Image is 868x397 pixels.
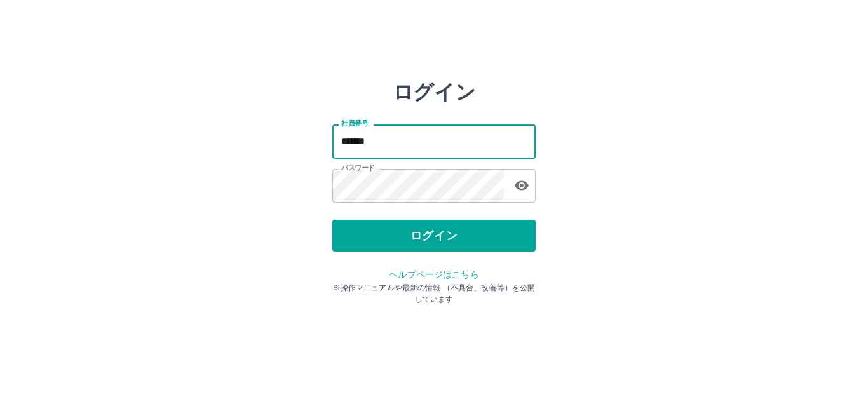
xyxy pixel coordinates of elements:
button: ログイン [332,220,536,252]
p: ※操作マニュアルや最新の情報 （不具合、改善等）を公開しています [332,282,536,305]
h2: ログイン [393,80,476,104]
a: ヘルプページはこちら [389,269,478,279]
label: パスワード [341,163,375,173]
label: 社員番号 [341,119,368,128]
